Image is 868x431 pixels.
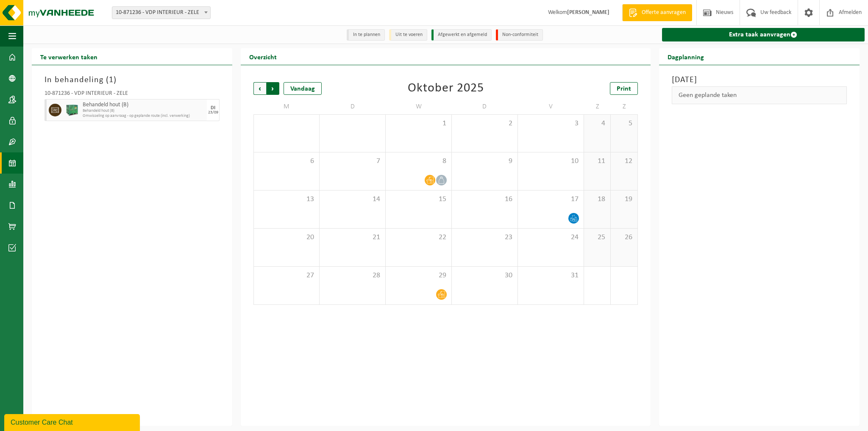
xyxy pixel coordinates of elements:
[324,271,381,280] span: 28
[83,102,205,108] span: Behandeld hout (B)
[611,99,638,114] td: Z
[496,29,543,41] li: Non-conformiteit
[45,91,220,99] div: 10-871236 - VDP INTERIEUR - ZELE
[83,113,205,119] span: Omwisseling op aanvraag - op geplande route (incl. verwerking)
[408,82,484,95] div: Oktober 2025
[112,7,210,19] span: 10-871236 - VDP INTERIEUR - ZELE
[456,157,513,166] span: 9
[588,157,606,166] span: 11
[640,8,688,17] span: Offerte aanvragen
[588,195,606,204] span: 18
[109,76,114,84] span: 1
[267,82,279,95] span: Volgende
[258,271,315,280] span: 27
[347,29,385,41] li: In te plannen
[386,99,452,114] td: W
[615,157,633,166] span: 12
[588,119,606,128] span: 4
[615,233,633,242] span: 26
[522,119,579,128] span: 3
[241,48,285,65] h2: Overzicht
[522,195,579,204] span: 17
[324,157,381,166] span: 7
[584,99,611,114] td: Z
[672,74,847,86] h3: [DATE]
[45,74,220,86] h3: In behandeling ( )
[253,82,266,95] span: Vorige
[208,111,218,115] div: 23/09
[390,157,447,166] span: 8
[389,29,427,41] li: Uit te voeren
[456,233,513,242] span: 23
[112,6,211,19] span: 10-871236 - VDP INTERIEUR - ZELE
[284,82,322,95] div: Vandaag
[452,99,518,114] td: D
[211,105,215,111] div: DI
[253,99,320,114] td: M
[83,108,205,113] span: Behandeld hout (B)
[522,271,579,280] span: 31
[456,195,513,204] span: 16
[610,82,638,95] a: Print
[622,4,692,21] a: Offerte aanvragen
[662,28,865,41] a: Extra taak aanvragen
[324,195,381,204] span: 14
[588,233,606,242] span: 25
[456,271,513,280] span: 30
[4,412,142,431] iframe: chat widget
[456,119,513,128] span: 2
[66,104,78,116] img: PB-HB-1400-HPE-GN-01
[324,233,381,242] span: 21
[617,86,631,92] span: Print
[320,99,386,114] td: D
[615,195,633,204] span: 19
[390,195,447,204] span: 15
[567,9,609,16] strong: [PERSON_NAME]
[258,195,315,204] span: 13
[390,119,447,128] span: 1
[431,29,492,41] li: Afgewerkt en afgemeld
[390,233,447,242] span: 22
[615,119,633,128] span: 5
[522,233,579,242] span: 24
[390,271,447,280] span: 29
[672,86,847,104] div: Geen geplande taken
[32,48,106,65] h2: Te verwerken taken
[258,233,315,242] span: 20
[522,157,579,166] span: 10
[258,157,315,166] span: 6
[518,99,584,114] td: V
[659,48,712,65] h2: Dagplanning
